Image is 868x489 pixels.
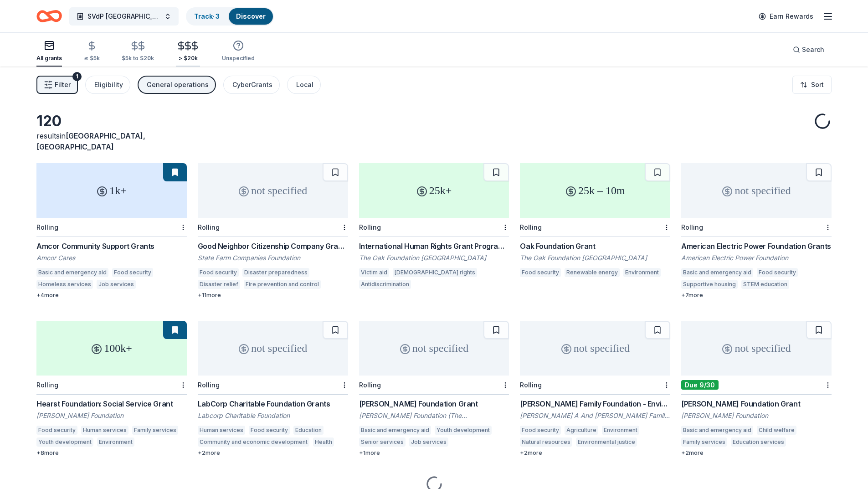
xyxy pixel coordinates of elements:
[198,163,348,299] a: not specifiedRollingGood Neighbor Citizenship Company GrantsState Farm Companies FoundationFood s...
[97,280,136,289] div: Job services
[296,79,313,90] div: Local
[186,7,274,26] button: Track· 3Discover
[36,268,108,277] div: Basic and emergency aid
[293,426,324,435] div: Education
[249,426,290,435] div: Food security
[681,292,832,299] div: + 7 more
[69,7,179,26] button: SVdP [GEOGRAPHIC_DATA]
[122,55,154,62] div: $5k to $20k
[520,381,542,389] div: Rolling
[236,12,266,20] a: Discover
[287,76,321,94] button: Local
[731,438,786,447] div: Education services
[681,438,727,447] div: Family services
[741,280,789,289] div: STEM education
[359,411,509,420] div: [PERSON_NAME] Foundation (The [PERSON_NAME] Foundation)
[681,426,753,435] div: Basic and emergency aid
[198,411,348,420] div: Labcorp Charitable Foundation
[681,253,832,263] div: American Electric Power Foundation
[36,321,187,457] a: 100k+RollingHearst Foundation: Social Service Grant[PERSON_NAME] FoundationFood securityHuman ser...
[520,426,561,435] div: Food security
[520,321,670,376] div: not specified
[359,280,411,289] div: Antidiscrimination
[36,426,77,435] div: Food security
[198,426,245,435] div: Human services
[36,321,187,376] div: 100k+
[36,163,187,218] div: 1k+
[520,449,670,457] div: + 2 more
[359,241,509,252] div: International Human Rights Grant Programme
[36,381,58,389] div: Rolling
[313,438,334,447] div: Health
[176,55,200,62] div: > $20k
[36,55,62,62] div: All grants
[36,163,187,299] a: 1k+RollingAmcor Community Support GrantsAmcor CaresBasic and emergency aidFood securityHomeless s...
[132,426,178,435] div: Family services
[242,268,309,277] div: Disaster preparedness
[520,163,670,218] div: 25k – 10m
[36,280,93,289] div: Homeless services
[36,253,187,263] div: Amcor Cares
[681,280,738,289] div: Supportive housing
[198,321,348,376] div: not specified
[139,280,182,289] div: Disaster relief
[198,163,348,218] div: not specified
[232,79,272,90] div: CyberGrants
[681,241,832,252] div: American Electric Power Foundation Grants
[753,8,819,25] a: Earn Rewards
[359,398,509,409] div: [PERSON_NAME] Foundation Grant
[36,449,187,457] div: + 8 more
[565,268,620,277] div: Renewable energy
[520,438,572,447] div: Natural resources
[84,37,100,67] button: ≤ $5k
[681,163,832,299] a: not specifiedRollingAmerican Electric Power Foundation GrantsAmerican Electric Power FoundationBa...
[520,398,670,409] div: [PERSON_NAME] Family Foundation - Environment Grants
[359,438,406,447] div: Senior services
[87,11,160,22] span: SVdP [GEOGRAPHIC_DATA]
[84,55,100,62] div: ≤ $5k
[520,321,670,457] a: not specifiedRolling[PERSON_NAME] Family Foundation - Environment Grants[PERSON_NAME] A And [PERS...
[198,223,220,231] div: Rolling
[176,37,200,67] button: > $20k
[802,44,824,55] span: Search
[681,321,832,376] div: not specified
[36,241,187,252] div: Amcor Community Support Grants
[36,223,58,231] div: Rolling
[36,112,187,130] div: 120
[359,163,509,218] div: 25k+
[97,438,134,447] div: Environment
[786,41,832,59] button: Search
[681,380,719,390] div: Due 9/30
[198,381,220,389] div: Rolling
[681,223,703,231] div: Rolling
[409,438,448,447] div: Job services
[359,321,509,376] div: not specified
[623,268,661,277] div: Environment
[681,449,832,457] div: + 2 more
[147,79,209,90] div: General operations
[36,398,187,409] div: Hearst Foundation: Social Service Grant
[681,163,832,218] div: not specified
[36,130,187,152] div: results
[244,280,321,289] div: Fire prevention and control
[359,321,509,457] a: not specifiedRolling[PERSON_NAME] Foundation Grant[PERSON_NAME] Foundation (The [PERSON_NAME] Fou...
[576,438,637,447] div: Environmental justice
[198,253,348,263] div: State Farm Companies Foundation
[359,268,389,277] div: Victim aid
[359,163,509,292] a: 25k+RollingInternational Human Rights Grant ProgrammeThe Oak Foundation [GEOGRAPHIC_DATA]Victim a...
[198,398,348,409] div: LabCorp Charitable Foundation Grants
[36,131,145,151] span: [GEOGRAPHIC_DATA], [GEOGRAPHIC_DATA]
[520,411,670,420] div: [PERSON_NAME] A And [PERSON_NAME] Family Foundation
[222,36,255,67] button: Unspecified
[198,438,309,447] div: Community and economic development
[359,253,509,263] div: The Oak Foundation [GEOGRAPHIC_DATA]
[85,76,130,94] button: Eligibility
[452,438,505,447] div: Offender re-entry
[36,292,187,299] div: + 4 more
[681,411,832,420] div: [PERSON_NAME] Foundation
[757,426,796,435] div: Child welfare
[681,268,753,277] div: Basic and emergency aid
[198,241,348,252] div: Good Neighbor Citizenship Company Grants
[435,426,492,435] div: Youth development
[520,253,670,263] div: The Oak Foundation [GEOGRAPHIC_DATA]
